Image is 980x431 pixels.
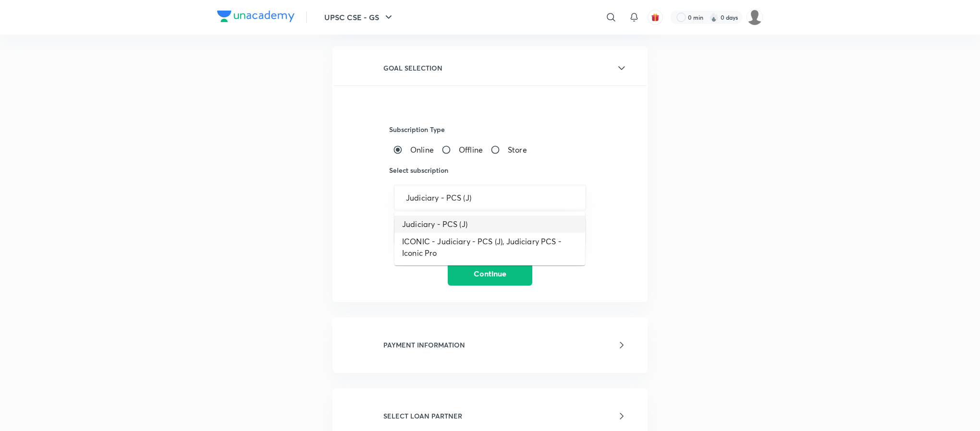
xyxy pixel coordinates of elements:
[709,12,719,22] img: streak
[383,340,465,350] h6: PAYMENT INFORMATION
[648,10,663,25] button: avatar
[383,63,442,73] h6: GOAL SELECTION
[394,233,585,262] li: ICONIC - Judiciary - PCS (J), Judiciary PCS - Iconic Pro
[508,144,527,156] span: Store
[651,13,660,22] img: avatar
[394,215,585,233] li: Judiciary - PCS (J)
[747,9,763,25] img: Pranesh
[217,11,294,24] a: Company Logo
[448,263,532,286] button: Continue
[389,124,591,134] h6: Subscription Type
[459,144,483,156] span: Offline
[580,196,582,198] button: Close
[383,411,462,421] h6: SELECT LOAN PARTNER
[389,165,591,175] h6: Select subscription
[318,8,400,27] button: UPSC CSE - GS
[217,11,294,22] img: Company Logo
[406,193,574,202] input: Goal Name
[410,144,434,156] span: Online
